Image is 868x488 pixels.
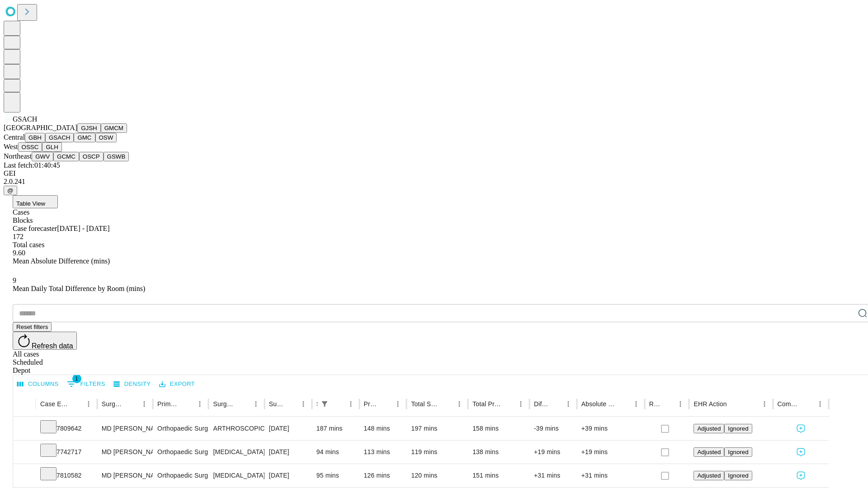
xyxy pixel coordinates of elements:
[269,417,307,440] div: [DATE]
[392,398,404,410] button: Menu
[95,133,117,142] button: OSW
[4,124,77,131] span: [GEOGRAPHIC_DATA]
[297,398,310,410] button: Menu
[181,398,193,410] button: Sort
[693,424,724,433] button: Adjusted
[697,472,721,479] span: Adjusted
[630,398,642,410] button: Menu
[758,398,771,410] button: Menu
[82,398,95,410] button: Menu
[16,324,48,330] span: Reset filters
[801,398,814,410] button: Sort
[157,417,204,440] div: Orthopaedic Surgery
[40,464,93,487] div: 7810582
[79,152,104,161] button: OSCP
[440,398,453,410] button: Sort
[102,441,148,464] div: MD [PERSON_NAME] [PERSON_NAME] Md
[18,421,31,437] button: Expand
[728,449,748,455] span: Ignored
[534,464,572,487] div: +31 mins
[724,424,752,433] button: Ignored
[562,398,575,410] button: Menu
[40,400,69,408] div: Case Epic Id
[728,472,748,479] span: Ignored
[57,225,109,232] span: [DATE] - [DATE]
[581,417,640,440] div: +39 mins
[4,169,864,178] div: GEI
[101,123,127,133] button: GMCM
[502,398,514,410] button: Sort
[581,464,640,487] div: +31 mins
[25,133,45,142] button: GBH
[18,142,42,152] button: OSSC
[13,241,44,249] span: Total cases
[674,398,687,410] button: Menu
[472,400,501,408] div: Total Predicted Duration
[316,441,355,464] div: 94 mins
[157,464,204,487] div: Orthopaedic Surgery
[814,398,826,410] button: Menu
[237,398,250,410] button: Sort
[213,400,236,408] div: Surgery Name
[411,464,463,487] div: 120 mins
[4,152,32,160] span: Northeast
[18,445,31,460] button: Expand
[157,441,204,464] div: Orthopaedic Surgery
[316,464,355,487] div: 95 mins
[724,471,752,480] button: Ignored
[42,142,61,152] button: GLH
[15,377,61,391] button: Select columns
[269,464,307,487] div: [DATE]
[411,417,463,440] div: 197 mins
[13,277,16,284] span: 9
[13,249,25,257] span: 9.60
[344,398,357,410] button: Menu
[316,400,317,408] div: Scheduled In Room Duration
[40,441,93,464] div: 7742717
[32,152,53,161] button: GWV
[332,398,344,410] button: Sort
[269,400,283,408] div: Surgery Date
[697,425,721,432] span: Adjusted
[778,400,800,408] div: Comments
[53,152,79,161] button: GCMC
[13,257,110,265] span: Mean Absolute Difference (mins)
[16,200,45,207] span: Table View
[534,400,548,408] div: Difference
[4,161,60,169] span: Last fetch: 01:40:45
[364,400,378,408] div: Predicted In Room Duration
[250,398,262,410] button: Menu
[157,377,197,391] button: Export
[72,374,81,383] span: 1
[364,464,402,487] div: 126 mins
[138,398,151,410] button: Menu
[70,398,82,410] button: Sort
[213,441,259,464] div: [MEDICAL_DATA] [MEDICAL_DATA]
[4,178,864,186] div: 2.0.241
[728,425,748,432] span: Ignored
[534,441,572,464] div: +19 mins
[111,377,153,391] button: Density
[724,447,752,457] button: Ignored
[74,133,95,142] button: GMC
[13,285,145,292] span: Mean Daily Total Difference by Room (mins)
[316,417,355,440] div: 187 mins
[514,398,527,410] button: Menu
[534,417,572,440] div: -39 mins
[13,233,24,240] span: 172
[193,398,206,410] button: Menu
[13,332,77,350] button: Refresh data
[102,400,124,408] div: Surgeon Name
[13,195,58,208] button: Table View
[125,398,138,410] button: Sort
[411,441,463,464] div: 119 mins
[13,115,37,123] span: GSACH
[318,398,331,410] div: 1 active filter
[40,417,93,440] div: 7809642
[7,187,14,194] span: @
[581,441,640,464] div: +19 mins
[32,342,73,350] span: Refresh data
[364,441,402,464] div: 113 mins
[269,441,307,464] div: [DATE]
[617,398,630,410] button: Sort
